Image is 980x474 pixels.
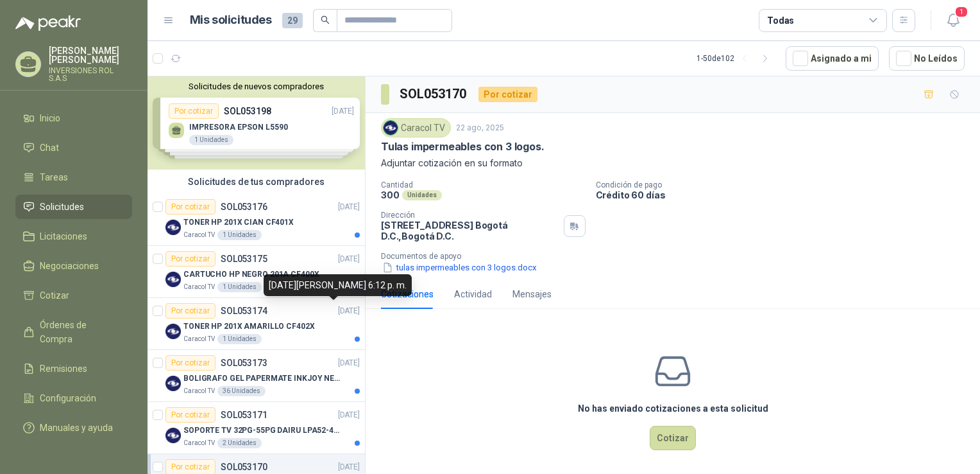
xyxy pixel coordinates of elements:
[15,416,132,440] a: Manuales y ayuda
[15,136,132,160] a: Chat
[512,287,552,301] div: Mensajes
[578,401,768,416] h3: No has enviado cotizaciones a esta solicitud
[282,13,303,28] span: 29
[697,48,775,69] div: 1 - 50 de 102
[183,386,215,396] p: Caracol TV
[456,122,504,134] p: 22 ago, 2025
[381,180,586,189] p: Cantidad
[767,13,794,28] div: Todas
[40,362,87,376] span: Remisiones
[221,306,267,315] p: SOL053174
[596,180,976,189] p: Condición de pago
[338,357,360,369] p: [DATE]
[650,426,696,450] button: Cotizar
[183,216,294,229] p: TONER HP 201X CIAN CF401X
[148,246,365,298] a: Por cotizarSOL053175[DATE] Company LogoCARTUCHO HP NEGRO 201A CF400XCaracol TV1 Unidades
[165,407,215,423] div: Por cotizar
[454,287,492,301] div: Actividad
[190,11,272,30] h1: Mis solicitudes
[183,373,343,385] p: BOLIGRAFO GEL PAPERMATE INKJOY NEGRO
[15,106,132,130] a: Inicio
[381,220,559,241] p: [STREET_ADDRESS] Bogotá D.C. , Bogotá D.C.
[264,274,412,296] div: [DATE][PERSON_NAME] 6:12 p. m.
[596,189,976,200] p: Crédito 60 días
[165,251,215,267] div: Por cotizar
[40,391,96,405] span: Configuración
[942,9,965,32] button: 1
[40,141,59,155] span: Chat
[15,165,132,189] a: Tareas
[217,386,266,396] div: 36 Unidades
[381,156,965,170] p: Adjuntar cotización en su formato
[165,303,215,319] div: Por cotizar
[183,334,215,344] p: Caracol TV
[338,305,360,317] p: [DATE]
[381,118,451,137] div: Caracol TV
[148,350,365,402] a: Por cotizarSOL053173[DATE] Company LogoBOLIGRAFO GEL PAPERMATE INKJOY NEGROCaracol TV36 Unidades
[165,355,215,371] div: Por cotizar
[165,272,181,287] img: Company Logo
[183,268,319,281] p: CARTUCHO HP NEGRO 201A CF400X
[478,87,537,102] div: Por cotizar
[381,252,975,261] p: Documentos de apoyo
[221,410,267,419] p: SOL053171
[183,230,215,240] p: Caracol TV
[217,438,262,448] div: 2 Unidades
[40,200,84,214] span: Solicitudes
[384,121,398,135] img: Company Logo
[40,111,60,125] span: Inicio
[15,15,81,31] img: Logo peakr
[148,76,365,170] div: Solicitudes de nuevos compradoresPor cotizarSOL053198[DATE] IMPRESORA EPSON L55901 UnidadesPor co...
[221,202,267,211] p: SOL053176
[40,259,99,273] span: Negociaciones
[15,386,132,410] a: Configuración
[40,288,69,303] span: Cotizar
[217,282,262,292] div: 1 Unidades
[338,409,360,421] p: [DATE]
[40,318,120,346] span: Órdenes de Compra
[183,282,215,292] p: Caracol TV
[153,82,360,91] button: Solicitudes de nuevos compradores
[338,461,360,473] p: [DATE]
[338,201,360,213] p: [DATE]
[49,67,132,82] p: INVERSIONES ROL S.A.S
[786,46,879,71] button: Asignado a mi
[15,313,132,351] a: Órdenes de Compra
[40,229,87,243] span: Licitaciones
[165,324,181,339] img: Company Logo
[15,195,132,219] a: Solicitudes
[15,254,132,278] a: Negociaciones
[381,140,544,154] p: Tulas impermeables con 3 logos.
[381,211,559,220] p: Dirección
[15,356,132,381] a: Remisiones
[402,190,442,200] div: Unidades
[165,220,181,235] img: Company Logo
[165,376,181,391] img: Company Logo
[221,254,267,263] p: SOL053175
[183,320,315,333] p: TONER HP 201X AMARILLO CF402X
[148,298,365,350] a: Por cotizarSOL053174[DATE] Company LogoTONER HP 201X AMARILLO CF402XCaracol TV1 Unidades
[40,170,68,184] span: Tareas
[40,421,113,435] span: Manuales y ayuda
[148,194,365,246] a: Por cotizarSOL053176[DATE] Company LogoTONER HP 201X CIAN CF401XCaracol TV1 Unidades
[15,283,132,308] a: Cotizar
[889,46,965,71] button: No Leídos
[148,170,365,194] div: Solicitudes de tus compradores
[338,253,360,265] p: [DATE]
[217,334,262,344] div: 1 Unidades
[221,462,267,471] p: SOL053170
[217,230,262,240] div: 1 Unidades
[221,358,267,367] p: SOL053173
[165,428,181,443] img: Company Logo
[381,261,538,274] button: tulas impermeables con 3 logos.docx
[165,199,215,215] div: Por cotizar
[183,438,215,448] p: Caracol TV
[183,425,343,437] p: SOPORTE TV 32PG-55PG DAIRU LPA52-446KIT2
[381,189,400,200] p: 300
[954,6,968,18] span: 1
[321,15,330,24] span: search
[15,224,132,249] a: Licitaciones
[148,402,365,454] a: Por cotizarSOL053171[DATE] Company LogoSOPORTE TV 32PG-55PG DAIRU LPA52-446KIT2Caracol TV2 Unidades
[49,46,132,64] p: [PERSON_NAME] [PERSON_NAME]
[400,84,468,104] h3: SOL053170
